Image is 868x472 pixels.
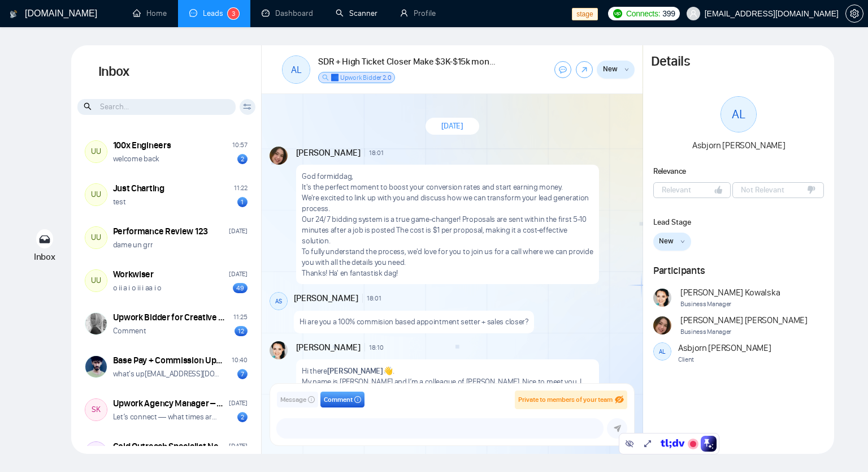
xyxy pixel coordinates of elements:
p: test [113,196,126,207]
p: We're excited to link up with you and discuss how we can transform your lead generation process. [302,192,593,214]
a: searchScanner [336,8,377,18]
p: It's the perfect moment to boost your conversion rates and start earning money. [302,182,593,192]
img: Andrian Marsella [653,316,671,334]
div: [DATE] [229,226,247,237]
div: AL [283,56,310,83]
div: Upwork Bidder for Creative & High-Aesthetic Design Projects [113,311,231,324]
input: Search... [77,99,236,115]
div: 10:57 [232,140,248,151]
div: 12 [235,326,248,336]
div: Base Pay + Commission Upwork Bidder for [GEOGRAPHIC_DATA] Profile [113,354,229,367]
span: Lead Stage [653,217,691,227]
div: 2 [237,412,248,422]
div: TT [85,442,107,464]
span: search [322,74,329,81]
p: To fully understand the process, we'd love for you to join us for a call where we can provide you... [302,246,593,268]
span: stage [572,8,597,20]
p: welcome back [113,153,159,164]
span: [PERSON_NAME] [294,292,358,304]
span: Client [678,354,771,365]
div: SK [85,399,107,420]
div: 11:25 [233,312,248,323]
a: messageLeads3 [189,8,239,18]
a: dashboardDashboard [262,8,313,18]
div: AS [270,293,287,310]
span: 18:01 [369,148,384,157]
a: userProfile [400,8,436,18]
div: 7 [237,369,248,379]
span: down [624,67,629,72]
div: AL [721,97,756,132]
a: setting [845,9,863,18]
span: 399 [662,7,675,20]
div: AL [654,343,671,360]
span: search [84,100,93,113]
p: Hi there 👋. [302,366,593,376]
span: info-circle [354,396,361,403]
span: [PERSON_NAME] [296,341,361,354]
span: Comment [324,394,353,405]
img: Andrian [270,147,288,165]
span: Message [280,394,306,405]
div: 11:22 [234,183,248,194]
p: o ii a i o ii i aa i o [113,282,162,293]
h1: SDR + High Ticket Closer Make $3K-$15k monthly 100% comission based only. [318,55,496,68]
span: ✅ Upwork Bidder 2.0 [331,74,391,81]
img: logo [10,5,18,23]
div: 49 [233,283,248,293]
span: Inbox [34,251,55,262]
a: homeHome [133,8,167,18]
strong: [PERSON_NAME] [327,366,383,376]
img: Agnieszka [270,341,288,359]
h1: Participants [653,264,824,277]
div: 2 [237,154,248,164]
span: [DATE] [441,121,463,131]
span: down [680,239,685,244]
div: [DATE] [229,398,247,409]
span: [PERSON_NAME] Kowalska [680,286,780,299]
span: setting [846,9,863,18]
span: Private to members of your team [518,396,613,404]
img: Taimoor Mansoor [85,356,107,377]
span: 18:10 [369,343,384,352]
img: Agnieszka Kowalska [653,289,671,307]
a: [EMAIL_ADDRESS][DOMAIN_NAME] [145,369,256,379]
h1: Inbox [71,45,262,98]
button: Newdown [653,233,691,251]
div: [DATE] [229,269,247,280]
div: Cold Outreach Specialist Needed for Lead Generation [113,440,226,453]
p: Thanks! Ha' en fantastisk dag! [302,268,593,278]
div: 1 [237,197,248,207]
p: Let’s connect — what times are you available [DATE] (US Pacific Time)? [113,411,221,422]
div: Upwork Agency Manager – Project Bidding & Promotion [113,397,226,410]
span: Not Relevant [741,184,784,196]
p: Hi are you a 100% commision based appointment setter + sales closer? [300,316,528,327]
div: 100x Engineers [113,139,171,152]
p: dame un grr [113,239,153,250]
div: [DATE] [229,441,247,452]
div: Workwiser [113,268,154,281]
span: Asbjorn [PERSON_NAME] [692,140,785,151]
button: setting [845,5,863,23]
span: Relevant [662,184,691,196]
span: Business Manager [680,299,780,310]
span: Connects: [626,7,660,20]
span: info-circle [308,396,315,403]
img: upwork-logo.png [613,9,622,18]
h1: Details [651,53,689,70]
button: Messageinfo-circle [277,392,318,407]
span: [PERSON_NAME] [PERSON_NAME] [680,314,808,327]
span: [PERSON_NAME] [296,147,361,159]
div: UU [85,141,107,162]
div: UU [85,227,107,248]
div: Just Charting [113,182,164,195]
button: Not Relevant [732,182,824,198]
span: user [689,10,697,18]
span: New [603,63,618,75]
span: 18:01 [367,294,381,303]
iframe: Intercom live chat [830,434,857,461]
span: New [659,235,674,247]
button: Relevant [653,182,731,198]
div: 10:40 [232,355,248,366]
span: 3 [232,10,236,18]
